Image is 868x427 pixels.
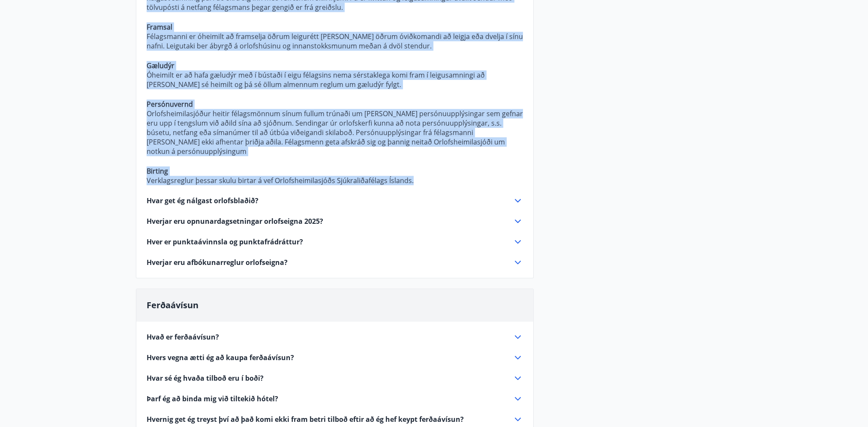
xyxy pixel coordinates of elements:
strong: Persónuvernd [147,99,193,109]
p: Félagsmanni er óheimilt að framselja öðrum leigurétt [PERSON_NAME] öðrum óviðkomandi að leigja eð... [147,32,523,51]
span: Hver er punktaávinnsla og punktafrádráttur? [147,237,303,247]
span: Hvað er ferðaávísun? [147,332,219,342]
div: Þarf ég að binda mig við tiltekið hótel? [147,394,523,404]
span: Hverjar eru afbókunarreglur orlofseigna? [147,258,288,267]
p: Orlofsheimilasjóður heitir félagsmönnum sínum fullum trúnaði um [PERSON_NAME] persónuupplýsingar ... [147,109,523,156]
div: Hvar sé ég hvaða tilboð eru í boði? [147,373,523,383]
span: Ferðaávísun [147,299,198,311]
span: Hvar sé ég hvaða tilboð eru í boði? [147,373,264,383]
span: Hvar get ég nálgast orlofsblaðið? [147,196,258,205]
div: Hverjar eru opnunardagsetningar orlofseigna 2025? [147,216,523,226]
strong: Birting [147,166,168,176]
span: Þarf ég að binda mig við tiltekið hótel? [147,394,278,403]
p: Verklagsreglur þessar skulu birtar á vef Orlofsheimilasjóðs Sjúkraliðafélags Íslands. [147,176,523,185]
div: Hvers vegna ætti ég að kaupa ferðaávísun? [147,352,523,363]
p: Óheimilt er að hafa gæludýr með í bústaði í eigu félagsins nema sérstaklega komi fram í leigusamn... [147,70,523,89]
strong: Gæludýr [147,61,174,70]
div: Hvar get ég nálgast orlofsblaðið? [147,195,523,206]
span: Hvers vegna ætti ég að kaupa ferðaávísun? [147,353,294,362]
strong: Framsal [147,22,172,32]
div: Hverjar eru afbókunarreglur orlofseigna? [147,257,523,268]
div: Hvernig get ég treyst því að það komi ekki fram betri tilboð eftir að ég hef keypt ferðaávísun? [147,414,523,424]
span: Hverjar eru opnunardagsetningar orlofseigna 2025? [147,217,323,226]
div: Hvað er ferðaávísun? [147,332,523,342]
span: Hvernig get ég treyst því að það komi ekki fram betri tilboð eftir að ég hef keypt ferðaávísun? [147,415,464,424]
div: Hver er punktaávinnsla og punktafrádráttur? [147,237,523,247]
